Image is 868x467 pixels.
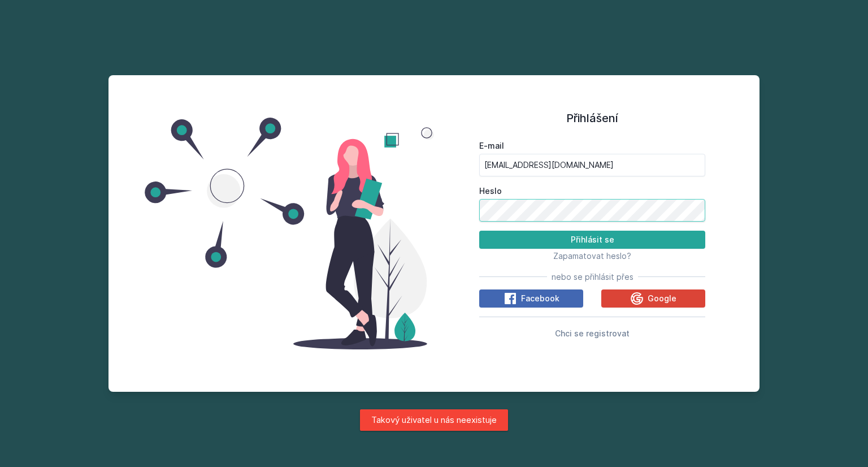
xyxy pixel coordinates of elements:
[555,328,630,338] font: Chci se registrovat
[479,289,583,308] button: Facebook
[566,111,618,125] font: Přihlášení
[479,186,502,196] font: Heslo
[479,154,705,176] input: Tvoje e-mailová adresa
[521,293,559,303] font: Facebook
[479,231,705,249] button: Přihlásit se
[648,293,676,303] font: Google
[601,289,705,308] button: Google
[371,414,497,425] font: Takový uživatel u nás neexistuje
[571,235,614,244] font: Přihlásit se
[555,326,630,340] button: Chci se registrovat
[553,251,631,261] font: Zapamatovat heslo?
[552,272,633,282] font: nebo se přihlásit přes
[479,141,504,150] font: E-mail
